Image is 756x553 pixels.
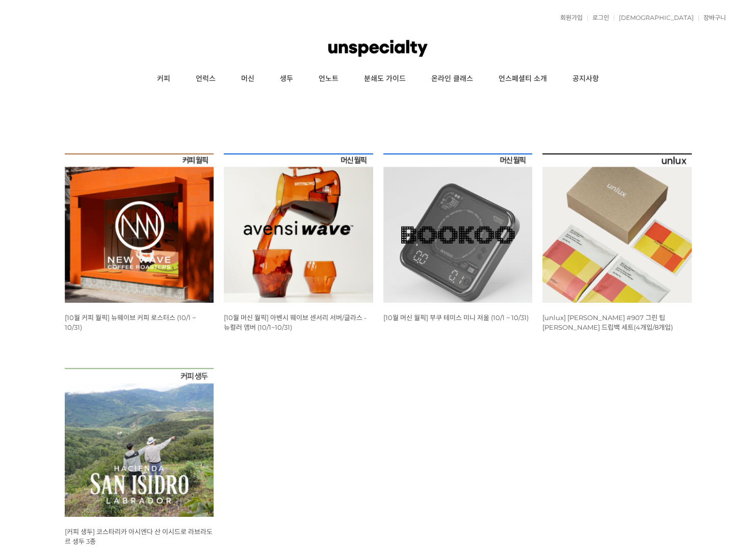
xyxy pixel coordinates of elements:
a: 공지사항 [560,66,612,92]
a: 언노트 [306,66,351,92]
a: [10월 머신 월픽] 부쿠 테미스 미니 저울 (10/1 ~ 10/31) [383,313,529,322]
a: 온라인 클래스 [419,66,486,92]
a: 커피 [144,66,183,92]
a: [10월 커피 월픽] 뉴웨이브 커피 로스터스 (10/1 ~ 10/31) [65,313,196,331]
a: 로그인 [587,15,609,21]
a: 장바구니 [698,15,726,21]
img: [10월 머신 월픽] 아벤시 웨이브 센서리 서버/글라스 - 뉴컬러 앰버 (10/1~10/31) [224,153,373,303]
a: [DEMOGRAPHIC_DATA] [614,15,694,21]
img: 언스페셜티 몰 [328,33,427,64]
a: [10월 머신 월픽] 아벤시 웨이브 센서리 서버/글라스 - 뉴컬러 앰버 (10/1~10/31) [224,313,367,331]
a: 분쇄도 가이드 [351,66,419,92]
a: 언스페셜티 소개 [486,66,560,92]
img: [10월 머신 월픽] 부쿠 테미스 미니 저울 (10/1 ~ 10/31) [383,153,533,303]
img: [10월 커피 월픽] 뉴웨이브 커피 로스터스 (10/1 ~ 10/31) [65,153,214,303]
a: [커피 생두] 코스타리카 아시엔다 산 이시드로 라브라도르 생두 3종 [65,528,213,545]
a: 생두 [267,66,306,92]
a: [unlux] [PERSON_NAME] #907 그린 팁 [PERSON_NAME] 드립백 세트(4개입/8개입) [542,313,673,331]
img: 코스타리카 아시엔다 산 이시드로 라브라도르 [65,368,214,517]
a: 언럭스 [183,66,228,92]
img: [unlux] 파나마 잰슨 #907 그린 팁 게이샤 워시드 드립백 세트(4개입/8개입) [542,153,692,303]
a: 회원가입 [555,15,583,21]
a: 머신 [228,66,267,92]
